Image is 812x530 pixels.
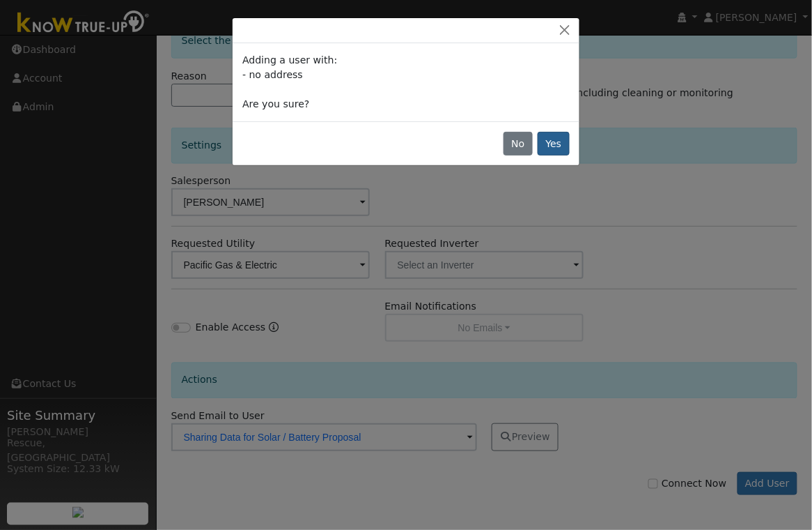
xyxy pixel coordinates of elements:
span: Adding a user with: [242,54,337,66]
button: Yes [538,132,570,156]
button: No [503,132,533,156]
span: - no address [242,69,303,80]
span: Are you sure? [242,98,309,109]
button: Close [555,23,575,38]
